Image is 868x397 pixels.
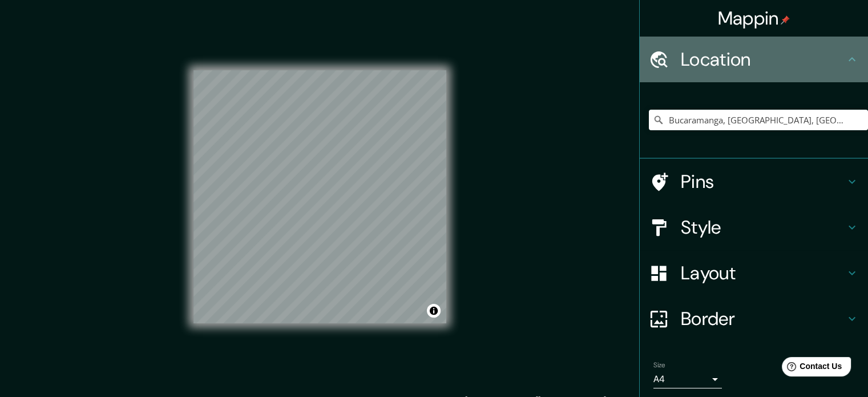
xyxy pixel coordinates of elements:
img: pin-icon.png [781,15,790,25]
label: Size [653,360,665,370]
div: Border [640,296,868,342]
div: A4 [653,370,722,388]
input: Pick your city or area [649,110,868,130]
div: Pins [640,159,868,204]
div: Style [640,204,868,250]
h4: Pins [681,170,845,193]
h4: Layout [681,262,845,284]
div: Layout [640,250,868,296]
h4: Border [681,307,845,330]
h4: Mappin [718,7,790,30]
canvas: Map [193,70,446,323]
button: Toggle attribution [427,304,441,318]
iframe: Help widget launcher [766,352,855,384]
div: Location [640,37,868,82]
h4: Style [681,216,845,239]
h4: Location [681,48,845,71]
